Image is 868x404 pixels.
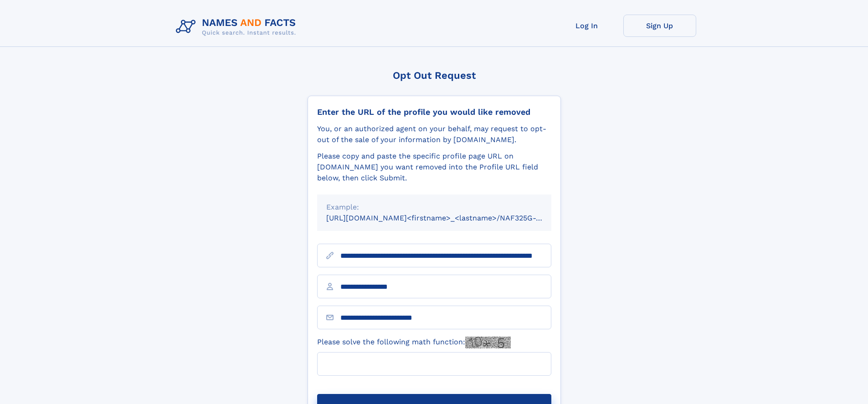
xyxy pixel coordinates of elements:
div: Opt Out Request [308,70,561,81]
small: [URL][DOMAIN_NAME]<firstname>_<lastname>/NAF325G-xxxxxxxx [326,214,569,222]
div: You, or an authorized agent on your behalf, may request to opt-out of the sale of your informatio... [317,123,551,145]
label: Please solve the following math function: [317,337,511,348]
div: Please copy and paste the specific profile page URL on [DOMAIN_NAME] you want removed into the Pr... [317,151,551,184]
div: Example: [326,202,542,213]
img: Logo Names and Facts [172,15,303,39]
a: Log In [550,15,623,37]
div: Enter the URL of the profile you would like removed [317,107,551,117]
a: Sign Up [623,15,696,37]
